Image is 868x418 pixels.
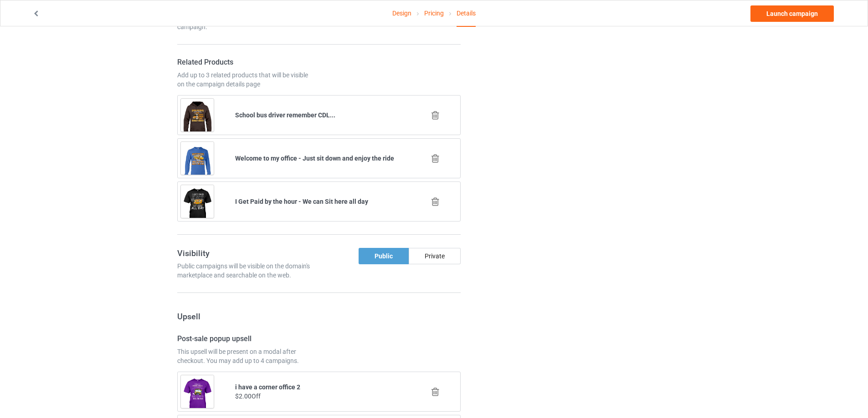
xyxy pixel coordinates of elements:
[409,248,461,264] div: Private
[392,0,411,26] a: Design
[750,5,834,22] a: Launch campaign
[235,111,335,119] b: School bus driver remember CDL...
[359,248,409,264] div: Public
[177,262,316,280] div: Public campaigns will be visible on the domain's marketplace and searchable on the web.
[235,383,300,391] b: i have a corner office 2
[177,311,461,322] h3: Upsell
[177,334,316,344] h4: Post-sale popup upsell
[424,0,444,26] a: Pricing
[235,198,368,205] b: I Get Paid by the hour - We can Sit here all day
[177,58,316,67] h4: Related Products
[177,347,316,365] div: This upsell will be present on a modal after checkout. You may add up to 4 campaigns.
[177,71,316,89] div: Add up to 3 related products that will be visible on the campaign details page
[235,155,394,162] b: Welcome to my office - Just sit down and enjoy the ride
[235,392,403,401] div: $2.00 Off
[457,0,476,27] div: Details
[177,248,316,258] h3: Visibility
